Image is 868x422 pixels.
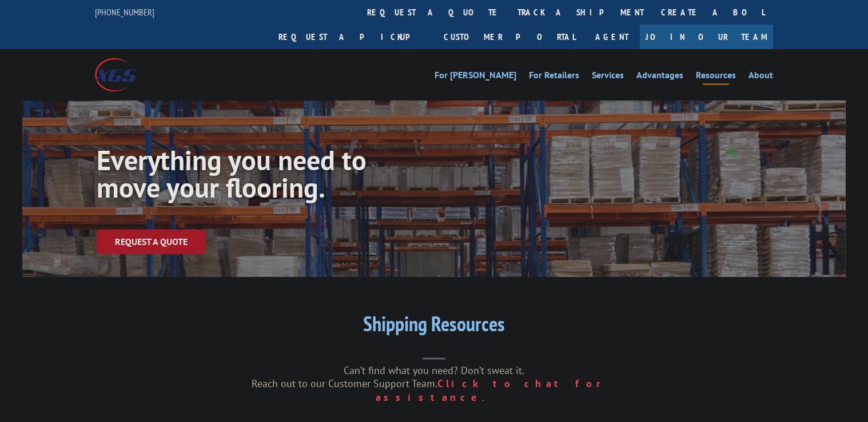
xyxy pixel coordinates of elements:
a: For Retailers [529,71,579,83]
h1: Shipping Resources [205,314,663,340]
a: [PHONE_NUMBER] [95,6,154,18]
a: Agent [584,25,640,49]
a: Click to chat for assistance. [376,377,617,404]
a: Customer Portal [435,25,584,49]
a: About [748,71,773,83]
a: Request a Quote [97,230,206,254]
p: Can’t find what you need? Don’t sweat it. Reach out to our Customer Support Team. [205,364,663,404]
a: For [PERSON_NAME] [435,71,516,83]
a: Request a pickup [270,25,435,49]
a: Services [592,71,624,83]
h1: Everything you need to move your flooring. [97,146,440,207]
a: Join Our Team [640,25,773,49]
a: Advantages [636,71,683,83]
a: Resources [696,71,736,83]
